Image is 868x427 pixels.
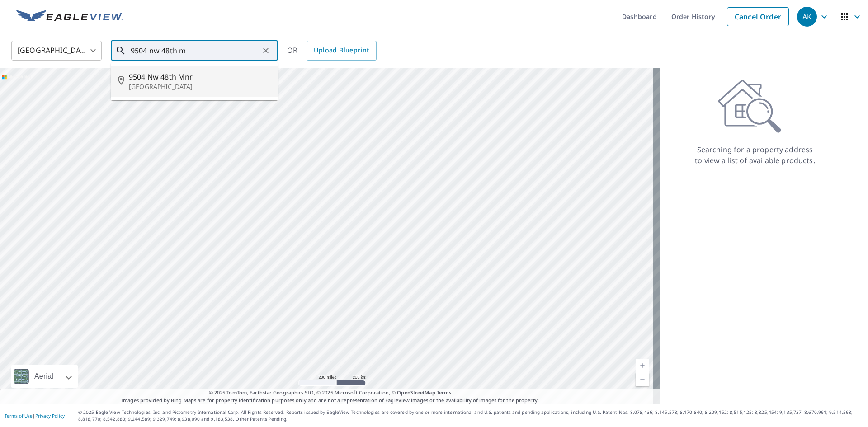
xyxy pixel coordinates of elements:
a: Cancel Order [727,7,789,26]
p: Searching for a property address to view a list of available products. [694,144,816,166]
button: Clear [259,44,272,57]
a: Current Level 5, Zoom Out [636,372,649,386]
a: Current Level 5, Zoom In [636,359,649,372]
div: OR [287,41,377,61]
a: Privacy Policy [35,413,65,419]
div: AK [797,7,817,27]
div: Aerial [32,365,56,388]
span: © 2025 TomTom, Earthstar Geographics SIO, © 2025 Microsoft Corporation, © [209,389,452,397]
p: | [5,413,65,418]
input: Search by address or latitude-longitude [131,38,259,63]
div: [GEOGRAPHIC_DATA] [11,38,102,63]
img: EV Logo [16,10,123,23]
a: OpenStreetMap [397,389,435,396]
a: Terms of Use [5,413,33,419]
span: Upload Blueprint [314,45,369,56]
p: © 2025 Eagle View Technologies, Inc. and Pictometry International Corp. All Rights Reserved. Repo... [78,409,863,422]
a: Terms [437,389,452,396]
div: Aerial [11,365,78,388]
a: Upload Blueprint [307,41,376,61]
p: [GEOGRAPHIC_DATA] [129,82,271,91]
span: 9504 Nw 48th Mnr [129,71,271,82]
